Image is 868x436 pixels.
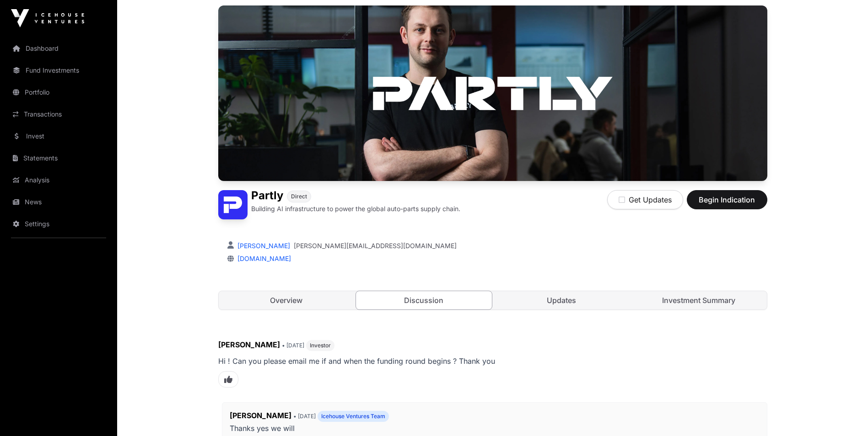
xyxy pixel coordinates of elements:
[218,371,238,388] span: Like this comment
[234,255,291,262] a: [DOMAIN_NAME]
[294,241,457,250] a: [PERSON_NAME][EMAIL_ADDRESS][DOMAIN_NAME]
[251,190,283,202] h1: Partly
[230,422,760,435] p: Thanks yes we will
[7,148,110,168] a: Statements
[219,291,767,309] nav: Tabs
[219,291,355,309] a: Overview
[7,104,110,124] a: Transactions
[251,204,460,213] p: Building AI infrastructure to power the global auto-parts supply chain.
[7,192,110,212] a: News
[291,193,307,200] span: Direct
[7,214,110,234] a: Settings
[7,170,110,190] a: Analysis
[687,199,767,208] a: Begin Indication
[293,413,316,420] span: • [DATE]
[7,126,110,146] a: Invest
[687,190,767,209] button: Begin Indication
[321,413,385,420] span: Icehouse Ventures Team
[631,291,767,309] a: Investment Summary
[230,411,291,420] span: [PERSON_NAME]
[7,82,110,102] a: Portfolio
[218,340,280,349] span: [PERSON_NAME]
[7,60,110,80] a: Fund Investments
[218,355,767,367] p: Hi ! Can you please email me if and when the funding round begins ? Thank you
[822,392,868,436] iframe: Chat Widget
[698,194,756,205] span: Begin Indication
[356,291,492,310] a: Discussion
[607,190,683,209] button: Get Updates
[282,342,304,349] span: • [DATE]
[494,291,630,309] a: Updates
[236,242,290,250] a: [PERSON_NAME]
[11,9,84,27] img: Icehouse Ventures Logo
[310,342,331,349] span: Investor
[7,38,110,58] a: Dashboard
[218,190,248,219] img: Partly
[218,5,767,181] img: Partly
